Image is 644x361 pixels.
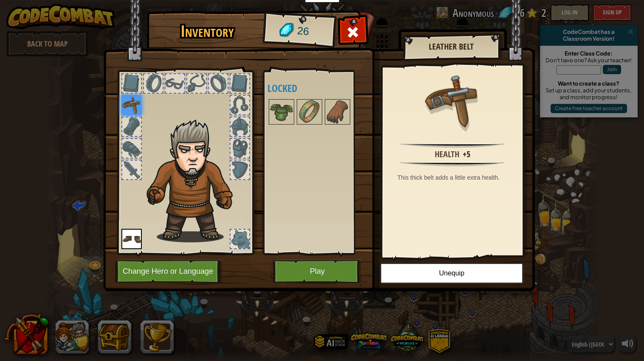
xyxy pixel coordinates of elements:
[397,173,512,182] div: This thick belt adds a little extra health.
[435,148,459,161] div: Health
[411,42,491,51] h2: Leather Belt
[425,73,480,128] img: portrait.png
[143,119,247,242] img: hair_m2.png
[297,23,310,39] span: 26
[115,260,223,283] button: Change Hero or Language
[400,161,505,167] img: hr.png
[380,263,523,284] button: Unequip
[326,100,349,124] img: portrait.png
[121,229,142,249] img: portrait.png
[153,22,261,40] h1: Inventory
[463,148,470,161] div: +5
[298,100,321,124] img: portrait.png
[270,100,293,124] img: portrait.png
[400,143,505,148] img: hr.png
[273,260,362,283] button: Play
[121,95,142,115] img: portrait.png
[267,83,368,94] h4: Locked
